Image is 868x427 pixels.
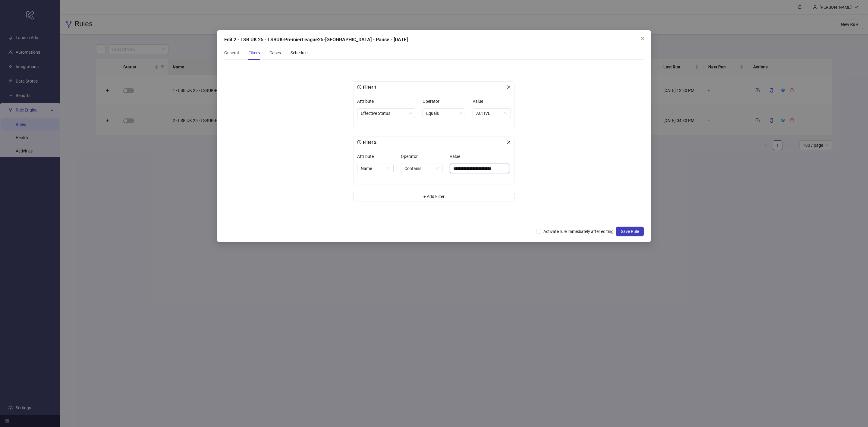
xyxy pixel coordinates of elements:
[541,228,616,235] span: Activate rule immediately after editing
[401,152,422,161] label: Operator
[248,49,260,56] div: Filters
[423,194,445,199] span: + Add Filter
[357,152,378,161] label: Attribute
[361,85,376,89] span: Filter 1
[507,85,511,89] span: close
[638,34,647,43] button: Close
[426,109,462,118] span: Equals
[361,109,412,118] span: Effective Status
[507,140,511,144] span: close
[224,36,644,43] div: Edit 2 - LSB UK 25 - LSBUK-PremierLeague25-[GEOGRAPHIC_DATA] - Pause - [DATE]
[224,49,239,56] div: General
[357,85,361,89] span: info-circle
[423,96,443,106] label: Operator
[616,227,644,236] button: Save Rule
[450,152,464,161] label: Value
[640,36,645,41] span: close
[361,140,376,145] span: Filter 2
[476,109,507,118] span: ACTIVE
[621,229,639,234] span: Save Rule
[353,192,515,201] button: + Add Filter
[473,96,487,106] label: Value
[357,96,378,106] label: Attribute
[291,49,307,56] div: Schedule
[361,164,390,173] span: Name
[404,164,439,173] span: Contains
[357,140,361,144] span: info-circle
[450,164,509,174] input: Value Value
[269,49,281,56] div: Cases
